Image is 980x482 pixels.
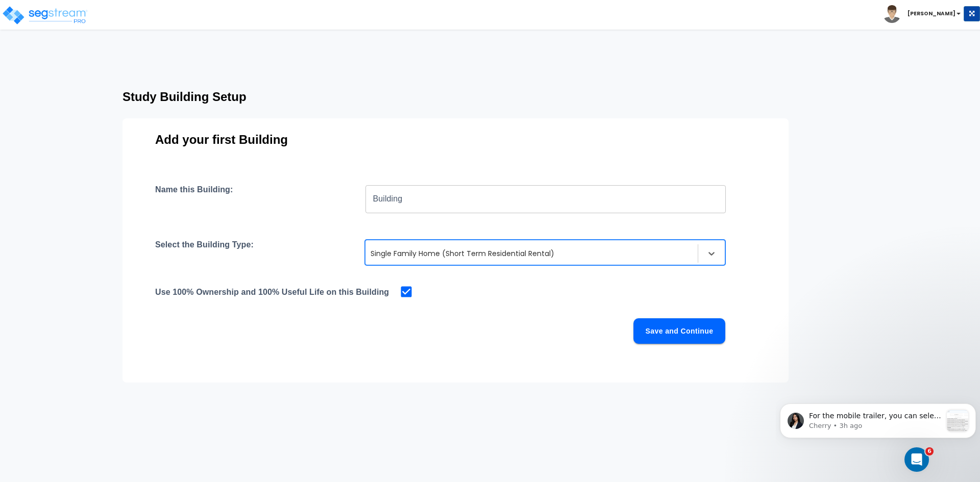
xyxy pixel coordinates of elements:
img: avatar.png [883,5,901,23]
input: Building Name [365,185,726,213]
h4: Name this Building: [155,185,233,213]
img: logo_pro_r.png [2,5,88,26]
h3: Study Building Setup [122,90,862,104]
h4: Select the Building Type: [155,240,254,265]
iframe: Intercom notifications message [776,383,980,454]
b: [PERSON_NAME] [908,10,955,17]
h3: Add your first Building [155,133,756,147]
button: Save and Continue [633,318,725,344]
h4: Use 100% Ownership and 100% Useful Life on this Building [155,285,389,299]
iframe: Intercom live chat [904,447,929,472]
span: 6 [925,447,934,455]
